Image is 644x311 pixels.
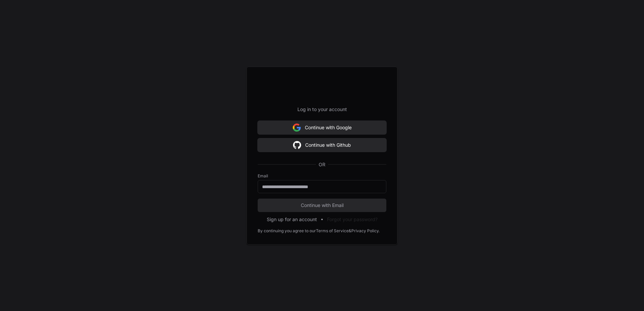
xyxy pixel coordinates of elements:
[327,216,378,223] button: Forgot your password?
[258,173,386,179] label: Email
[258,138,386,152] button: Continue with Github
[258,121,386,134] button: Continue with Google
[258,199,386,212] button: Continue with Email
[258,202,386,209] span: Continue with Email
[267,216,317,223] button: Sign up for an account
[349,228,351,234] div: &
[293,121,301,134] img: Sign in with google
[293,138,301,152] img: Sign in with google
[258,106,386,113] p: Log in to your account
[316,228,349,234] a: Terms of Service
[258,228,316,234] div: By continuing you agree to our
[316,161,328,168] span: OR
[351,228,380,234] a: Privacy Policy.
